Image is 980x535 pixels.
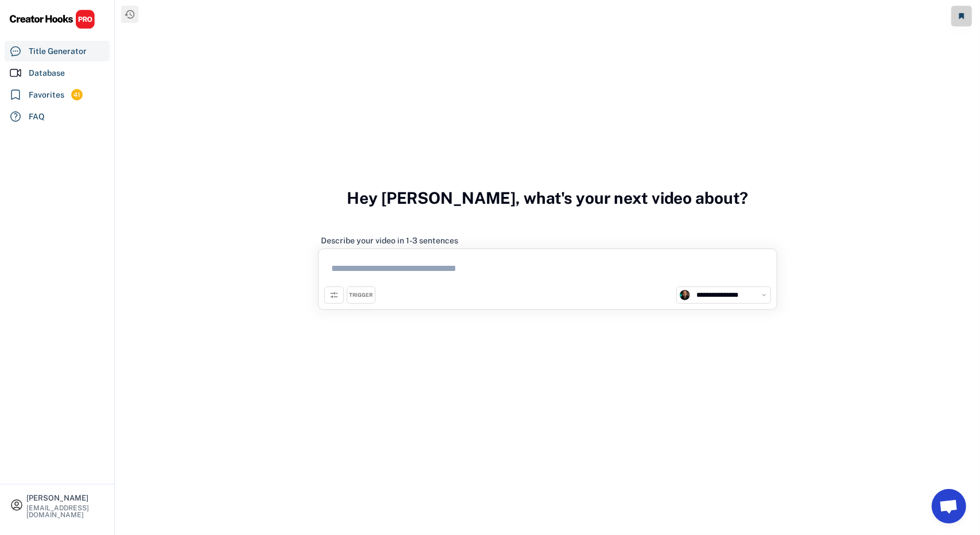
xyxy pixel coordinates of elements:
[29,45,87,57] div: Title Generator
[71,90,83,100] div: 41
[29,111,45,123] div: FAQ
[932,489,966,524] a: Open chat
[350,292,373,299] div: TRIGGER
[29,67,65,79] div: Database
[680,290,690,300] img: channels4_profile.jpg
[26,505,104,518] div: [EMAIL_ADDRESS][DOMAIN_NAME]
[321,235,458,246] div: Describe your video in 1-3 sentences
[29,89,64,101] div: Favorites
[26,494,104,502] div: [PERSON_NAME]
[9,9,95,29] img: CHPRO%20Logo.svg
[347,176,749,220] h3: Hey [PERSON_NAME], what's your next video about?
